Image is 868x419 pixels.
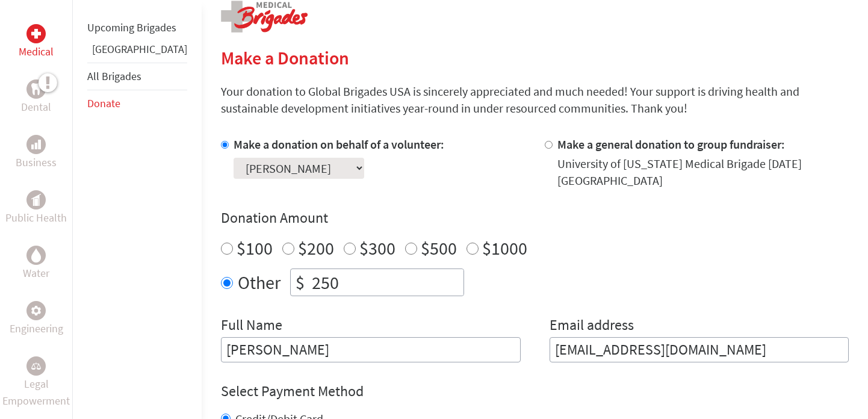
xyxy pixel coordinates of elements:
[31,194,41,206] img: Public Health
[482,237,527,259] label: $1000
[234,137,444,152] label: Make a donation on behalf of a volunteer:
[87,41,187,63] li: Ghana
[221,208,849,228] h4: Donation Amount
[291,269,309,296] div: $
[2,376,70,409] p: Legal Empowerment
[26,190,46,209] div: Public Health
[21,99,51,116] p: Dental
[31,140,41,149] img: Business
[31,248,41,262] img: Water
[87,96,120,110] a: Donate
[31,29,41,39] img: Medical
[26,24,46,43] div: Medical
[23,246,49,282] a: WaterWater
[10,301,63,337] a: EngineeringEngineering
[221,337,521,362] input: Enter Full Name
[87,63,187,90] li: All Brigades
[298,237,334,259] label: $200
[359,237,395,259] label: $300
[5,190,67,226] a: Public HealthPublic Health
[421,237,457,259] label: $500
[87,69,141,83] a: All Brigades
[221,47,849,69] h2: Make a Donation
[31,362,41,370] img: Legal Empowerment
[221,315,282,337] label: Full Name
[19,43,54,60] p: Medical
[31,306,41,315] img: Engineering
[23,265,49,282] p: Water
[31,83,41,95] img: Dental
[26,356,46,376] div: Legal Empowerment
[19,24,54,60] a: MedicalMedical
[238,268,281,296] label: Other
[557,155,849,189] div: University of [US_STATE] Medical Brigade [DATE] [GEOGRAPHIC_DATA]
[87,14,187,41] li: Upcoming Brigades
[221,83,849,117] p: Your donation to Global Brigades USA is sincerely appreciated and much needed! Your support is dr...
[26,301,46,320] div: Engineering
[21,79,51,116] a: DentalDental
[26,79,46,99] div: Dental
[221,382,849,401] h4: Select Payment Method
[26,135,46,154] div: Business
[557,137,785,152] label: Make a general donation to group fundraiser:
[550,337,849,362] input: Your Email
[5,209,67,226] p: Public Health
[309,269,463,296] input: Enter Amount
[221,1,308,33] img: logo-medical.png
[87,90,187,117] li: Donate
[237,237,273,259] label: $100
[16,135,57,171] a: BusinessBusiness
[2,356,70,409] a: Legal EmpowermentLegal Empowerment
[92,42,187,56] a: [GEOGRAPHIC_DATA]
[10,320,63,337] p: Engineering
[87,20,176,34] a: Upcoming Brigades
[16,154,57,171] p: Business
[550,315,634,337] label: Email address
[26,246,46,265] div: Water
